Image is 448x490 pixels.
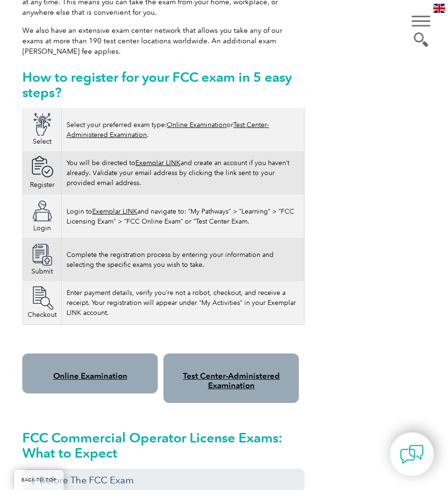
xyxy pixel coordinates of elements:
[62,151,305,195] td: You will be directed to and create an account if you haven’t already. Validate your email address...
[433,4,445,13] img: en
[14,470,64,490] a: BACK TO TOP
[23,195,62,238] td: Login
[400,442,424,466] img: contact-chat.png
[167,121,227,129] a: Online Examination
[135,159,181,167] a: Exemplar LINK
[183,371,280,390] a: Test Center-Administered Examination
[23,281,62,325] td: Checkout
[23,151,62,195] td: Register
[62,108,305,151] td: Select your preferred exam type: or .
[22,430,305,461] h2: FCC Commercial Operator License Exams: What to Expect
[67,121,269,139] a: Test Center-Administered Examination
[53,371,127,381] a: Online Examination
[62,238,305,281] td: Complete the registration process by entering your information and selecting the specific exams y...
[22,25,305,57] p: We also have an extensive exam center network that allows you take any of our exams at more than ...
[62,281,305,325] td: Enter payment details, verify you’re not a robot, checkout, and receive a receipt. Your registrat...
[23,108,62,151] td: Select
[92,207,137,216] a: Exemplar LINK
[23,238,62,281] td: Submit
[62,195,305,238] td: Login to and navigate to: “My Pathways” > “Learning” > “FCC Licensing Exam” > “FCC Online Exam” o...
[22,69,305,100] h2: How to register for your FCC exam in 5 easy steps?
